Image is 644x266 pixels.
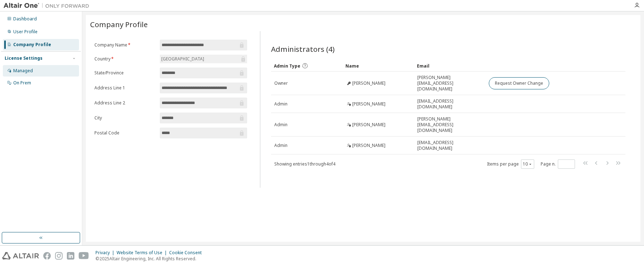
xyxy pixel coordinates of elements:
button: 10 [523,161,532,167]
div: Website Terms of Use [117,250,169,256]
span: [PERSON_NAME][EMAIL_ADDRESS][DOMAIN_NAME] [417,116,482,133]
span: [PERSON_NAME] [352,122,385,128]
span: Admin [274,101,287,107]
button: Request Owner Change [489,77,549,89]
div: [GEOGRAPHIC_DATA] [160,55,247,63]
div: Name [345,60,411,72]
span: [PERSON_NAME] [352,143,385,148]
label: Company Name [94,42,156,48]
div: Dashboard [13,16,37,22]
div: [GEOGRAPHIC_DATA] [160,55,205,63]
span: Items per page [487,159,534,169]
div: Privacy [95,250,117,256]
label: Address Line 1 [94,85,156,91]
img: facebook.svg [43,252,51,260]
label: City [94,115,156,121]
img: Altair One [4,2,93,9]
div: Managed [13,68,33,74]
div: On Prem [13,80,31,86]
div: User Profile [13,29,38,35]
span: Company Profile [90,19,148,29]
span: Showing entries 1 through 4 of 4 [274,161,335,167]
img: instagram.svg [55,252,63,260]
span: Admin Type [274,63,300,69]
div: Company Profile [13,42,51,48]
span: [EMAIL_ADDRESS][DOMAIN_NAME] [417,98,482,110]
span: Owner [274,80,288,86]
span: [PERSON_NAME] [352,101,385,107]
span: Administrators (4) [271,44,335,54]
label: Postal Code [94,130,156,136]
span: [PERSON_NAME][EMAIL_ADDRESS][DOMAIN_NAME] [417,75,482,92]
label: Address Line 2 [94,100,156,106]
span: Admin [274,122,287,128]
span: [PERSON_NAME] [352,80,385,86]
p: © 2025 Altair Engineering, Inc. All Rights Reserved. [95,256,206,262]
label: Country [94,56,156,62]
span: Page n. [541,159,575,169]
div: License Settings [5,55,43,61]
img: youtube.svg [79,252,89,260]
label: State/Province [94,70,156,76]
span: Admin [274,143,287,148]
span: [EMAIL_ADDRESS][DOMAIN_NAME] [417,140,482,151]
img: linkedin.svg [67,252,74,260]
div: Cookie Consent [169,250,206,256]
div: Email [417,60,483,72]
img: altair_logo.svg [2,252,39,260]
